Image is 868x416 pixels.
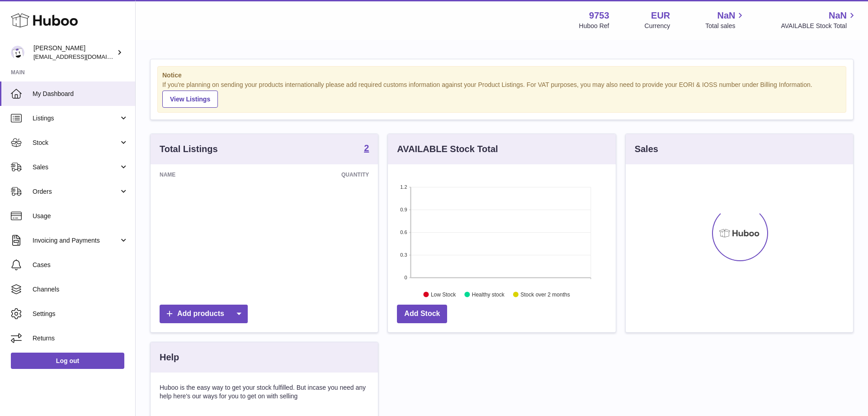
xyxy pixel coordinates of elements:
h3: AVAILABLE Stock Total [397,143,498,155]
div: [PERSON_NAME] [33,44,115,61]
span: Total sales [705,22,745,30]
a: 2 [364,143,369,154]
a: View Listings [162,91,218,108]
span: Sales [33,163,119,172]
span: NaN [829,10,847,22]
a: NaN AVAILABLE Stock Total [781,10,857,30]
span: Usage [33,212,128,220]
span: Channels [33,285,128,294]
div: If you're planning on sending your products internationally please add required customs informati... [162,81,841,108]
h3: Sales [635,143,658,155]
strong: 9753 [589,10,609,22]
span: AVAILABLE Stock Total [781,22,857,30]
span: Stock [33,139,119,147]
th: Quantity [248,164,378,185]
text: Healthy stock [472,291,505,297]
div: Huboo Ref [579,22,609,30]
a: Log out [11,353,124,369]
text: Low Stock [431,291,456,297]
h3: Total Listings [160,143,218,155]
text: 0.6 [401,230,407,235]
img: info@welovenoni.com [11,46,24,59]
text: 0.9 [401,207,407,212]
span: Cases [33,261,128,269]
span: Returns [33,334,128,343]
span: My Dashboard [33,90,128,98]
a: Add Stock [397,305,447,323]
text: Stock over 2 months [521,291,570,297]
span: Listings [33,114,119,123]
p: Huboo is the easy way to get your stock fulfilled. But incase you need any help here's our ways f... [160,383,369,401]
strong: EUR [651,10,670,22]
strong: Notice [162,71,841,80]
span: Settings [33,310,128,318]
a: Add products [160,305,248,323]
span: Orders [33,187,119,196]
span: Invoicing and Payments [33,236,119,245]
text: 0.3 [401,252,407,258]
span: [EMAIL_ADDRESS][DOMAIN_NAME] [33,53,133,60]
text: 1.2 [401,184,407,190]
a: NaN Total sales [705,10,745,30]
h3: Help [160,351,179,363]
span: NaN [717,10,735,22]
div: Currency [645,22,670,30]
strong: 2 [364,143,369,153]
text: 0 [405,275,407,280]
th: Name [151,164,248,185]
